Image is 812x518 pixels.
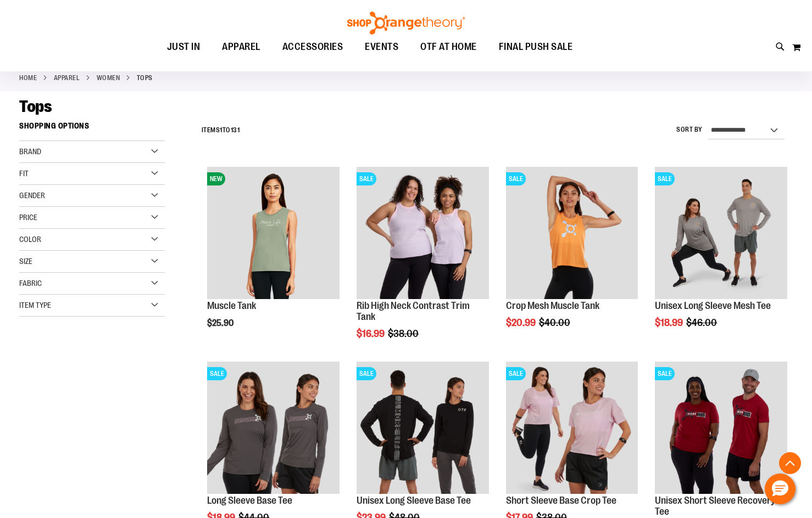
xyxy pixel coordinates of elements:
a: Product image for Unisex SS Recovery TeeSALE [655,362,787,496]
span: OTF AT HOME [420,35,477,59]
img: Product image for Unisex Long Sleeve Base Tee [357,362,489,494]
span: SALE [506,172,526,185]
span: Gender [19,191,45,200]
strong: Shopping Options [19,116,165,141]
span: ACCESSORIES [282,35,343,59]
a: Product image for Long Sleeve Base TeeSALE [207,362,340,496]
img: Product image for Unisex SS Recovery Tee [655,362,787,494]
a: APPAREL [211,35,271,59]
span: $38.00 [388,328,420,339]
label: Sort By [676,125,703,134]
img: Product image for Long Sleeve Base Tee [207,362,340,494]
button: Back To Top [779,452,801,474]
a: Crop Mesh Muscle Tank [506,300,599,311]
a: Unisex Long Sleeve Base Tee [357,495,471,506]
a: Unisex Long Sleeve Mesh Tee primary imageSALE [655,167,787,301]
span: 1 [220,126,223,134]
div: product [500,161,644,356]
a: Short Sleeve Base Crop Tee [506,495,616,506]
span: EVENTS [365,35,398,59]
span: SALE [357,172,376,185]
a: Rib High Neck Contrast Trim Tank [357,300,470,322]
img: Unisex Long Sleeve Mesh Tee primary image [655,167,787,299]
a: Crop Mesh Muscle Tank primary imageSALE [506,167,638,301]
a: EVENTS [354,35,409,60]
span: $46.00 [686,317,719,328]
a: JUST IN [156,35,212,60]
img: Product image for Short Sleeve Base Crop Tee [506,362,638,494]
img: Muscle Tank [207,167,340,299]
span: JUST IN [167,35,201,59]
div: product [202,161,345,356]
span: NEW [207,172,225,185]
span: $25.90 [207,318,235,328]
a: OTF AT HOME [409,35,488,60]
span: SALE [655,172,675,185]
span: Item Type [19,301,51,309]
a: Muscle Tank [207,300,256,311]
span: SALE [207,367,227,380]
img: Rib Tank w/ Contrast Binding primary image [357,167,489,299]
span: APPAREL [222,35,260,59]
img: Shop Orangetheory [346,12,466,35]
a: APPAREL [54,73,80,83]
span: 131 [231,126,240,134]
span: Color [19,235,41,244]
span: Size [19,257,32,266]
a: Home [19,73,37,83]
a: FINAL PUSH SALE [488,35,584,60]
span: FINAL PUSH SALE [499,35,573,59]
span: Fabric [19,279,42,288]
span: $16.99 [357,328,386,339]
span: $18.99 [655,317,685,328]
span: Tops [19,97,52,116]
img: Crop Mesh Muscle Tank primary image [506,167,638,299]
span: SALE [357,367,376,380]
h2: Items to [202,122,240,139]
a: Product image for Short Sleeve Base Crop TeeSALE [506,362,638,496]
span: Price [19,213,37,222]
div: product [649,161,793,356]
a: WOMEN [97,73,120,83]
strong: Tops [137,73,153,83]
span: Fit [19,169,29,178]
a: ACCESSORIES [271,35,354,60]
span: Brand [19,147,41,156]
a: Rib Tank w/ Contrast Binding primary imageSALE [357,167,489,301]
a: Product image for Unisex Long Sleeve Base TeeSALE [357,362,489,496]
span: SALE [506,367,526,380]
a: Unisex Long Sleeve Mesh Tee [655,300,771,311]
button: Hello, have a question? Let’s chat. [765,474,796,504]
span: $20.99 [506,317,537,328]
a: Unisex Short Sleeve Recovery Tee [655,495,775,517]
a: Long Sleeve Base Tee [207,495,292,506]
a: Muscle TankNEW [207,167,340,301]
span: SALE [655,367,675,380]
div: product [351,161,494,367]
span: $40.00 [539,317,572,328]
